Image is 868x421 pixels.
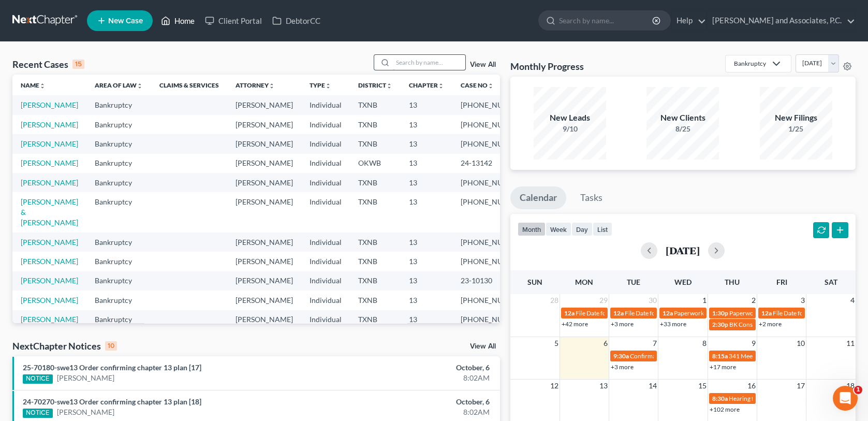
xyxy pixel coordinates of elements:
i: unfold_more [488,83,494,89]
span: 3 [800,294,806,307]
td: [PERSON_NAME] [227,291,301,310]
td: OKWB [350,154,401,173]
td: Bankruptcy [86,173,151,192]
td: 13 [401,233,452,252]
span: 18 [845,380,856,392]
a: +102 more [710,405,740,413]
button: week [546,222,571,236]
span: Hearing for [PERSON_NAME] [729,395,810,402]
a: Area of Lawunfold_more [95,81,143,89]
td: Individual [301,310,350,329]
td: [PERSON_NAME] [227,115,301,134]
div: 15 [72,60,84,69]
td: [PERSON_NAME] [227,271,301,291]
iframe: Intercom live chat [833,386,858,411]
span: 15 [697,380,708,392]
a: +33 more [660,320,686,328]
h2: [DATE] [666,245,700,256]
a: Home [156,11,200,30]
span: 16 [746,380,757,392]
input: Search by name... [393,55,465,70]
span: 1:30p [712,309,728,317]
div: New Filings [760,112,832,124]
span: 8:15a [712,352,728,360]
td: 13 [401,291,452,310]
td: Individual [301,115,350,134]
td: Bankruptcy [86,271,151,291]
td: Bankruptcy [86,154,151,173]
td: Bankruptcy [86,134,151,153]
h3: Monthly Progress [510,60,584,72]
td: 13 [401,115,452,134]
div: 10 [105,341,117,351]
div: New Clients [646,112,719,124]
a: Case Nounfold_more [461,81,494,89]
input: Search by name... [559,11,654,30]
span: 8 [701,337,708,350]
span: 9 [751,337,757,350]
a: View All [470,343,496,350]
a: [PERSON_NAME] [21,139,78,148]
a: [PERSON_NAME] [21,296,78,304]
td: Bankruptcy [86,233,151,252]
td: TXNB [350,134,401,153]
span: 12a [564,309,575,317]
a: Tasks [571,186,612,209]
div: Bankruptcy [734,59,766,68]
span: File Date for [PERSON_NAME] & [PERSON_NAME] [625,309,762,317]
div: 8/25 [646,124,719,134]
span: 11 [845,337,856,350]
a: [PERSON_NAME] [57,373,114,383]
span: 2 [751,294,757,307]
th: Claims & Services [151,75,227,95]
td: [PERSON_NAME] [227,252,301,271]
td: Bankruptcy [86,192,151,232]
td: Bankruptcy [86,252,151,271]
td: 13 [401,271,452,291]
a: Typeunfold_more [310,81,331,89]
div: New Leads [534,112,606,124]
a: [PERSON_NAME] [21,257,78,266]
a: [PERSON_NAME] [21,100,78,109]
i: unfold_more [137,83,143,89]
span: File Date for [PERSON_NAME] [576,309,658,317]
button: day [571,222,593,236]
span: Paperwork appt for [PERSON_NAME] [674,309,776,317]
a: [PERSON_NAME] [21,315,78,324]
span: 30 [648,294,658,307]
span: 6 [602,337,609,350]
a: [PERSON_NAME] [21,238,78,246]
td: 13 [401,192,452,232]
td: 23-10130 [452,271,533,291]
td: TXNB [350,271,401,291]
span: 10 [796,337,806,350]
a: View All [470,61,496,68]
span: Sat [825,278,837,286]
div: October, 6 [341,397,490,407]
td: Individual [301,252,350,271]
td: [PERSON_NAME] [227,310,301,329]
div: NOTICE [23,374,53,384]
td: [PHONE_NUMBER] [452,192,533,232]
td: 13 [401,134,452,153]
a: DebtorCC [267,11,326,30]
td: [PHONE_NUMBER] [452,115,533,134]
td: Individual [301,291,350,310]
a: [PERSON_NAME] [21,158,78,167]
div: NextChapter Notices [12,340,117,352]
td: 24-13142 [452,154,533,173]
i: unfold_more [438,83,444,89]
td: [PHONE_NUMBER] [452,95,533,114]
span: 13 [598,380,609,392]
td: TXNB [350,192,401,232]
td: [PERSON_NAME] [227,192,301,232]
td: 13 [401,173,452,192]
td: [PERSON_NAME] [227,134,301,153]
td: TXNB [350,310,401,329]
span: Fri [776,278,787,286]
span: 9:30a [613,352,629,360]
div: October, 6 [341,362,490,373]
a: Attorneyunfold_more [236,81,275,89]
a: 24-70270-swe13 Order confirming chapter 13 plan [18] [23,397,201,406]
td: Individual [301,233,350,252]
